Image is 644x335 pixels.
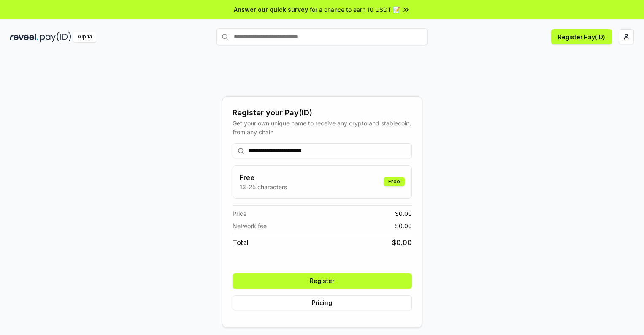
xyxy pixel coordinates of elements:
[310,5,400,14] span: for a chance to earn 10 USDT 📝
[40,32,71,42] img: pay_id
[73,32,97,42] div: Alpha
[551,29,612,44] button: Register Pay(ID)
[233,295,412,310] button: Pricing
[392,237,412,248] span: $ 0.00
[233,273,412,289] button: Register
[240,172,287,182] h3: Free
[233,209,246,218] span: Price
[233,119,412,136] div: Get your own unique name to receive any crypto and stablecoin, from any chain
[395,221,412,230] span: $ 0.00
[10,32,38,42] img: reveel_dark
[233,107,412,119] div: Register your Pay(ID)
[233,237,249,248] span: Total
[395,209,412,218] span: $ 0.00
[384,177,405,186] div: Free
[234,5,308,14] span: Answer our quick survey
[233,221,267,230] span: Network fee
[240,182,287,191] p: 13-25 characters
